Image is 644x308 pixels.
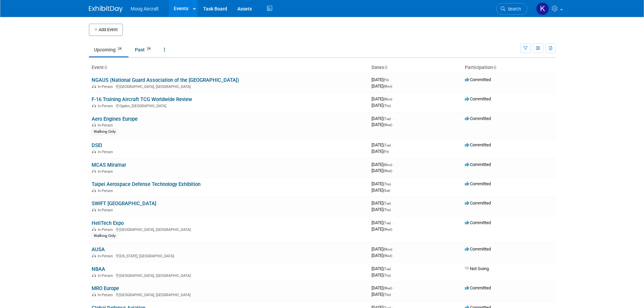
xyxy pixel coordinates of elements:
span: - [393,162,394,167]
a: Sort by Start Date [384,65,387,70]
span: [DATE] [372,149,389,154]
img: In-Person Event [92,274,96,277]
span: - [392,266,393,271]
div: [GEOGRAPHIC_DATA], [GEOGRAPHIC_DATA] [92,84,366,89]
span: [DATE] [372,96,394,101]
span: - [390,77,391,82]
button: Add Event [89,24,123,36]
span: 24 [116,46,123,51]
span: 24 [145,46,152,51]
span: [DATE] [372,103,391,108]
a: Taipei Aerospace Defense Technology Exhibition [92,181,200,187]
div: [US_STATE], [GEOGRAPHIC_DATA] [92,253,366,258]
th: Participation [462,62,555,73]
span: [DATE] [372,142,393,147]
a: DSEI [92,142,102,148]
span: Committed [465,200,491,206]
span: (Tue) [383,221,391,225]
span: [DATE] [372,292,391,297]
img: Kelsey Blackley [536,2,549,15]
span: [DATE] [372,122,392,127]
span: - [392,181,393,186]
span: Committed [465,246,491,252]
img: In-Person Event [92,189,96,192]
span: [DATE] [372,207,391,212]
span: Not Going [465,266,489,271]
span: Committed [465,220,491,225]
span: (Thu) [383,182,391,186]
span: [DATE] [372,266,393,271]
span: (Mon) [383,163,392,167]
span: Search [505,6,521,11]
img: In-Person Event [92,293,96,296]
span: (Wed) [383,228,392,231]
img: In-Person Event [92,150,96,153]
span: In-Person [98,293,115,297]
span: [DATE] [372,168,392,173]
span: - [392,220,393,225]
span: In-Person [98,169,115,174]
span: [DATE] [372,181,393,186]
span: Committed [465,77,491,82]
span: Committed [465,96,491,101]
span: [DATE] [372,227,392,232]
span: (Fri) [383,150,389,153]
a: Upcoming24 [89,43,128,56]
img: In-Person Event [92,228,96,231]
span: [DATE] [372,253,392,258]
span: Committed [465,116,491,121]
span: In-Person [98,274,115,278]
div: [GEOGRAPHIC_DATA], [GEOGRAPHIC_DATA] [92,227,366,232]
div: [GEOGRAPHIC_DATA], [GEOGRAPHIC_DATA] [92,292,366,297]
a: SWIFT [GEOGRAPHIC_DATA] [92,200,156,207]
img: In-Person Event [92,85,96,88]
span: - [392,200,393,206]
a: Past24 [130,43,158,56]
span: (Tue) [383,202,391,205]
span: (Fri) [383,78,389,82]
span: - [393,246,394,252]
span: [DATE] [372,285,394,290]
a: MRO Europe [92,285,119,291]
img: In-Person Event [92,169,96,173]
div: Ogden, [GEOGRAPHIC_DATA] [92,103,366,108]
img: In-Person Event [92,123,96,126]
span: In-Person [98,254,115,258]
span: (Wed) [383,123,392,127]
span: [DATE] [372,220,393,225]
a: NGAUS (National Guard Association of the [GEOGRAPHIC_DATA]) [92,77,239,83]
span: [DATE] [372,162,394,167]
img: In-Person Event [92,254,96,257]
span: In-Person [98,150,115,154]
span: [DATE] [372,116,393,121]
span: (Tue) [383,117,391,121]
span: [DATE] [372,200,393,206]
img: In-Person Event [92,208,96,211]
span: - [392,116,393,121]
span: [DATE] [372,188,390,193]
span: (Wed) [383,254,392,258]
img: In-Person Event [92,104,96,107]
span: (Sat) [383,189,390,192]
span: (Mon) [383,97,392,101]
span: (Mon) [383,85,392,88]
div: Walking Only [92,129,118,135]
div: Walking Only [92,233,118,239]
span: (Thu) [383,293,391,297]
span: In-Person [98,189,115,193]
th: Event [89,62,369,73]
span: In-Person [98,104,115,108]
span: In-Person [98,85,115,89]
span: [DATE] [372,246,394,252]
th: Dates [369,62,462,73]
a: MCAS Miramar [92,162,126,168]
span: (Tue) [383,267,391,271]
span: [DATE] [372,273,391,278]
span: Committed [465,162,491,167]
span: (Tue) [383,143,391,147]
a: NBAA [92,266,105,272]
a: Aero Engines Europe [92,116,138,122]
a: Sort by Participation Type [493,65,496,70]
a: Search [496,3,527,15]
span: Moog Aircraft [131,6,159,11]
